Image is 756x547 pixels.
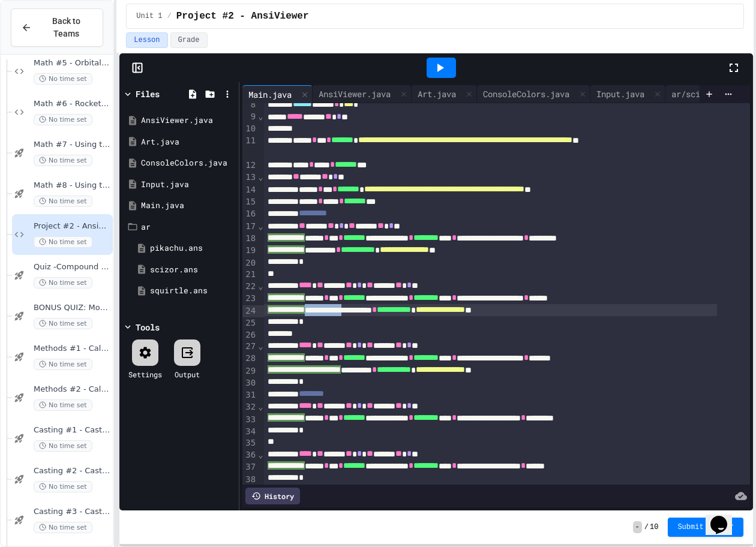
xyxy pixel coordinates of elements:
div: ar/scizor.ans [665,85,755,103]
span: Back to Teams [39,15,93,40]
div: Tools [136,321,160,333]
div: ar/scizor.ans [665,88,740,100]
div: ar [141,221,235,233]
div: 11 [242,135,257,160]
div: History [245,488,300,504]
span: Casting #1 - Casting and Ranges of Variables [34,425,110,435]
span: No time set [34,481,92,492]
span: Math #7 - Using the Math Class (medium) [34,140,110,150]
div: 37 [242,461,257,473]
div: Output [175,369,200,380]
div: scizor.ans [150,264,235,276]
span: No time set [34,359,92,370]
div: 17 [242,221,257,233]
div: 26 [242,329,257,341]
button: Lesson [126,32,167,48]
div: 28 [242,353,257,365]
div: AnsiViewer.java [141,115,235,127]
div: 20 [242,257,257,269]
div: AnsiViewer.java [313,85,412,103]
div: 31 [242,389,257,401]
div: 9 [242,111,257,123]
button: Back to Teams [11,8,103,47]
span: No time set [34,155,92,166]
div: Input.java [141,179,235,191]
span: Casting #3 - Casting and Ranges of Variables [34,507,110,517]
div: 10 [242,123,257,135]
span: Fold line [257,221,263,231]
span: BONUS QUIZ: Modulus [34,303,110,313]
div: 35 [242,437,257,449]
span: Fold line [257,402,263,411]
div: Art.java [412,88,462,100]
span: No time set [34,114,92,125]
div: Main.java [242,85,313,103]
div: 36 [242,449,257,461]
div: Main.java [141,200,235,212]
span: / [167,11,172,21]
span: No time set [34,236,92,248]
div: AnsiViewer.java [313,88,397,100]
div: 19 [242,245,257,257]
span: 10 [650,522,658,532]
span: No time set [34,440,92,452]
div: ConsoleColors.java [477,88,575,100]
span: Math #5 - Orbital Mechanics Simulator [34,58,110,68]
div: 18 [242,233,257,245]
div: ConsoleColors.java [477,85,590,103]
div: Files [136,88,160,100]
span: No time set [34,399,92,411]
div: 29 [242,365,257,377]
div: Main.java [242,88,298,101]
span: - [633,521,642,533]
div: Art.java [141,136,235,148]
span: Fold line [257,341,263,351]
span: No time set [34,522,92,533]
span: No time set [34,73,92,85]
div: pikachu.ans [150,242,235,254]
div: squirtle.ans [150,285,235,297]
span: Methods #1 - Calling a Non-void Method [34,344,110,354]
div: 15 [242,196,257,208]
span: No time set [34,196,92,207]
button: Grade [170,32,208,48]
div: 14 [242,184,257,196]
div: 13 [242,172,257,184]
div: Input.java [590,88,650,100]
span: No time set [34,277,92,288]
span: Methods #2 - Calling a Non-void Method [34,384,110,395]
div: 22 [242,281,257,293]
span: Fold line [257,112,263,121]
iframe: chat widget [706,499,744,535]
div: 23 [242,293,257,305]
div: 32 [242,401,257,413]
div: 21 [242,269,257,281]
span: Submit Answer [677,522,734,532]
div: Settings [128,369,162,380]
div: 34 [242,426,257,438]
button: Submit Answer [668,518,743,537]
div: 25 [242,317,257,329]
div: 12 [242,160,257,172]
span: Casting #2 - Casting and Ranges of Variables [34,466,110,476]
span: / [644,522,649,532]
span: Fold line [257,172,263,182]
span: No time set [34,318,92,329]
span: Math #8 - Using the Math Class (hard) [34,181,110,191]
span: Project #2 - AnsiViewer [34,221,110,232]
div: 8 [242,99,257,111]
span: Fold line [257,281,263,291]
div: 33 [242,414,257,426]
div: 27 [242,341,257,353]
div: Input.java [590,85,665,103]
div: 38 [242,474,257,486]
span: Project #2 - AnsiViewer [176,9,309,23]
div: 30 [242,377,257,389]
span: Quiz -Compound Assignment Operators [34,262,110,272]
span: Unit 1 [136,11,162,21]
span: Fold line [257,450,263,459]
div: 16 [242,208,257,220]
div: ConsoleColors.java [141,157,235,169]
div: Art.java [412,85,477,103]
div: 24 [242,305,257,317]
